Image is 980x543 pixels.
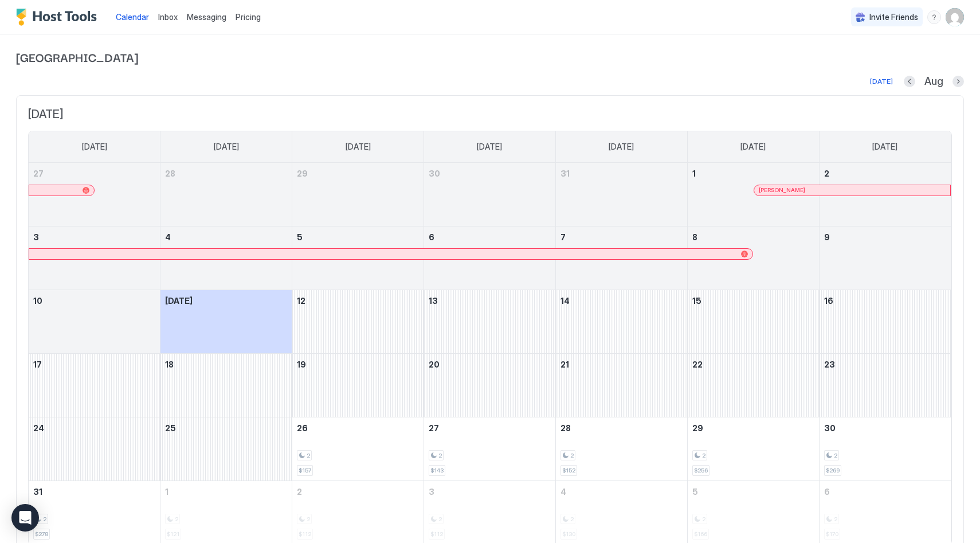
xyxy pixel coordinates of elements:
[819,163,951,226] td: August 2, 2025
[424,417,556,481] td: August 27, 2025
[424,226,555,248] a: August 6, 2025
[824,487,830,497] span: 6
[160,163,292,226] td: July 28, 2025
[477,142,502,152] span: [DATE]
[28,107,952,122] span: [DATE]
[292,290,424,353] td: August 12, 2025
[692,169,696,178] span: 1
[429,423,439,433] span: 27
[297,487,302,497] span: 2
[834,452,837,459] span: 2
[430,467,444,474] span: $143
[560,232,566,242] span: 7
[692,296,701,306] span: 15
[692,423,703,433] span: 29
[292,226,424,248] a: August 5, 2025
[570,452,574,459] span: 2
[824,296,833,306] span: 16
[16,9,102,26] a: Host Tools Logo
[116,11,149,23] a: Calendar
[158,12,178,22] span: Inbox
[292,353,424,417] td: August 19, 2025
[820,481,951,502] a: September 6, 2025
[687,290,819,353] td: August 15, 2025
[29,354,160,375] a: August 17, 2025
[29,481,160,502] a: August 31, 2025
[160,353,292,417] td: August 18, 2025
[869,12,918,22] span: Invite Friends
[424,290,555,311] a: August 13, 2025
[297,296,305,306] span: 12
[160,226,292,248] a: August 4, 2025
[560,487,566,497] span: 4
[824,360,835,369] span: 23
[424,353,556,417] td: August 20, 2025
[609,142,634,152] span: [DATE]
[16,48,964,65] span: [GEOGRAPHIC_DATA]
[70,131,119,162] a: Sunday
[688,163,819,184] a: August 1, 2025
[868,75,895,88] button: [DATE]
[556,163,687,184] a: July 31, 2025
[819,226,951,290] td: August 9, 2025
[946,8,964,26] div: User profile
[236,12,261,22] span: Pricing
[29,353,160,417] td: August 17, 2025
[160,226,292,290] td: August 4, 2025
[555,163,687,226] td: July 31, 2025
[160,163,292,184] a: July 28, 2025
[116,12,149,22] span: Calendar
[29,226,160,290] td: August 3, 2025
[292,290,424,311] a: August 12, 2025
[824,232,830,242] span: 9
[429,169,440,178] span: 30
[692,232,697,242] span: 8
[424,163,555,184] a: July 30, 2025
[692,360,703,369] span: 22
[556,226,687,248] a: August 7, 2025
[424,354,555,375] a: August 20, 2025
[29,290,160,311] a: August 10, 2025
[927,10,941,24] div: menu
[819,353,951,417] td: August 23, 2025
[820,290,951,311] a: August 16, 2025
[165,296,193,306] span: [DATE]
[424,226,556,290] td: August 6, 2025
[597,131,645,162] a: Thursday
[297,360,306,369] span: 19
[202,131,250,162] a: Monday
[307,452,310,459] span: 2
[560,360,569,369] span: 21
[555,417,687,481] td: August 28, 2025
[334,131,382,162] a: Tuesday
[292,481,424,502] a: September 2, 2025
[299,467,311,474] span: $157
[692,487,698,497] span: 5
[729,131,777,162] a: Friday
[29,163,160,184] a: July 27, 2025
[160,417,292,439] a: August 25, 2025
[820,417,951,439] a: August 30, 2025
[424,290,556,353] td: August 13, 2025
[297,169,308,178] span: 29
[560,296,570,306] span: 14
[11,504,39,532] div: Open Intercom Messenger
[819,417,951,481] td: August 30, 2025
[29,417,160,481] td: August 24, 2025
[759,186,805,194] span: [PERSON_NAME]
[297,423,308,433] span: 26
[694,467,708,474] span: $256
[160,481,292,502] a: September 1, 2025
[35,530,48,538] span: $278
[429,487,434,497] span: 3
[556,354,687,375] a: August 21, 2025
[429,296,438,306] span: 13
[424,417,555,439] a: August 27, 2025
[465,131,513,162] a: Wednesday
[820,226,951,248] a: August 9, 2025
[688,481,819,502] a: September 5, 2025
[870,76,893,87] div: [DATE]
[29,290,160,353] td: August 10, 2025
[826,467,840,474] span: $269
